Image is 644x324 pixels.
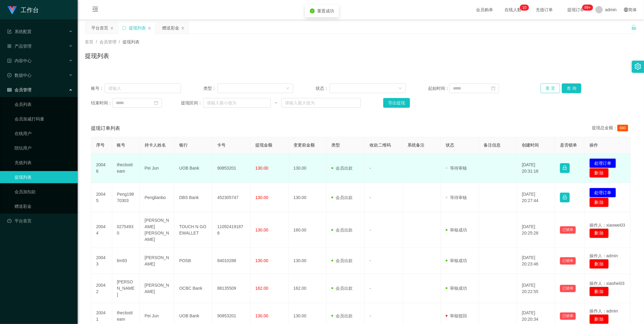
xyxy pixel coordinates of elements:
span: 等待审核 [446,166,467,170]
a: 会员加扣款 [15,186,73,198]
td: 452305747 [213,183,251,212]
td: 162.00 [289,274,327,303]
i: 图标: menu-fold [85,0,106,20]
span: - [370,195,371,200]
button: 删 除 [589,314,609,324]
button: 已锁单 [560,226,576,234]
span: / [96,39,97,44]
button: 导出提现 [383,98,410,108]
input: 请输入最小值为 [203,98,271,108]
span: 会员出款 [331,195,353,200]
span: 操作人：admin [589,253,618,258]
td: DBS Bank [174,183,213,212]
td: 20044 [91,212,112,248]
sup: 1056 [582,5,593,11]
span: 产品管理 [7,44,32,49]
i: 图标: close [148,26,151,30]
span: 会员管理 [99,39,116,44]
i: 图标: form [7,29,12,34]
td: 02754930 [112,212,140,248]
td: 90853201 [213,154,251,183]
td: POSB [174,248,213,274]
i: 图标: sync [122,26,126,30]
span: ~ [271,100,281,106]
a: 赠送彩金 [15,200,73,212]
td: 130.00 [289,154,327,183]
a: 会员加减打码量 [15,113,73,125]
span: 提现金额 [255,143,272,147]
button: 已锁单 [560,285,576,292]
button: 删 除 [589,259,609,269]
span: 收款二维码 [370,143,391,147]
td: [PERSON_NAME] [112,274,140,303]
span: - [370,228,371,232]
span: 状态 [446,143,454,147]
span: 类型： [203,85,217,92]
span: 系统备注 [408,143,425,147]
span: 备注信息 [484,143,501,147]
td: 130.00 [289,248,327,274]
td: [PERSON_NAME] [140,274,174,303]
button: 重 置 [541,83,560,93]
div: 平台首页 [91,22,108,34]
button: 图标: lock [560,163,570,173]
td: OCBC Bank [174,274,213,303]
span: 首页 [85,39,93,44]
span: 银行 [179,143,188,147]
td: [PERSON_NAME] [PERSON_NAME] [140,212,174,248]
input: 请输入最大值为 [281,98,361,108]
span: 审核成功 [446,258,467,263]
button: 删 除 [589,228,609,238]
span: 操作人：xiaohei03 [589,281,625,286]
span: 130.00 [255,313,268,318]
span: 提现订单列表 [91,125,120,132]
span: / [119,39,120,44]
span: 130.00 [255,166,268,170]
span: 账号 [117,143,126,147]
i: 图标: calendar [491,86,495,90]
span: - [370,313,371,318]
span: 内容中心 [7,58,32,63]
td: theclostteam [112,154,140,183]
div: 赠送彩金 [162,22,179,34]
i: 图标: check-circle-o [7,73,12,77]
h1: 工作台 [21,0,39,20]
span: 是否锁单 [560,143,577,147]
h1: 提现列表 [85,51,109,60]
span: 序号 [96,143,105,147]
button: 删 除 [589,197,609,207]
button: 图标: lock [560,193,570,202]
td: 20046 [91,154,112,183]
i: 图标: profile [7,59,12,63]
span: 130.00 [255,195,268,200]
button: 删 除 [589,168,609,178]
td: 20045 [91,183,112,212]
span: 状态： [316,85,330,92]
td: [DATE] 20:23:46 [517,248,555,274]
button: 处理订单 [589,188,616,197]
a: 图标: dashboard平台首页 [7,215,73,227]
span: 等待审核 [446,195,467,200]
span: 账号： [91,85,105,92]
td: [DATE] 20:22:55 [517,274,555,303]
span: 会员出款 [331,166,353,170]
button: 已锁单 [560,312,576,320]
button: 删 除 [589,287,609,296]
span: - [370,258,371,263]
span: 重置成功 [317,8,334,13]
span: 创建时间 [522,143,539,147]
span: 提现订单 [565,8,588,12]
i: 图标: down [398,86,402,91]
span: - [370,286,371,291]
i: 图标: unlock [631,25,637,30]
span: 130.00 [255,258,268,263]
span: 充值订单 [533,8,556,12]
div: 提现总金额： [592,125,631,132]
td: 160.00 [289,212,327,248]
span: 结束时间： [91,100,112,106]
button: 已锁单 [560,257,576,265]
span: 会员出款 [331,313,353,318]
i: 图标: calendar [154,101,158,105]
a: 陪玩用户 [15,142,73,154]
td: 88135509 [213,274,251,303]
